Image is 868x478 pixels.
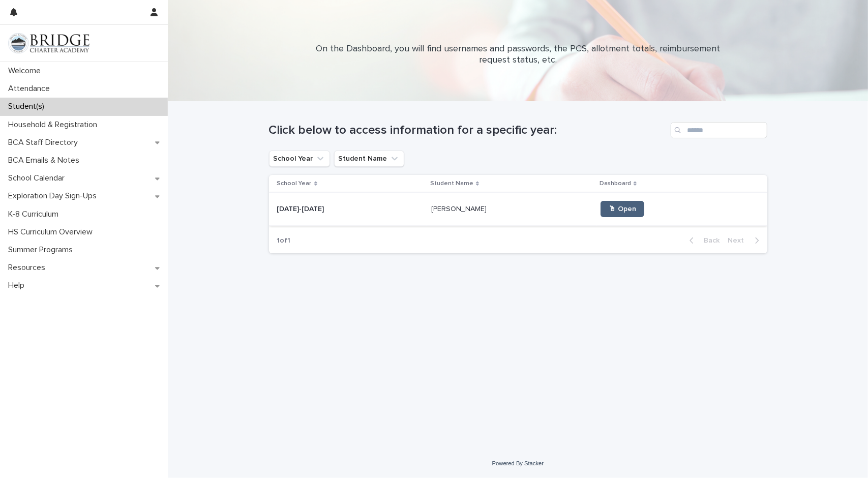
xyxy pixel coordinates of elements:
[671,122,767,138] input: Search
[728,237,751,244] span: Next
[724,236,767,245] button: Next
[269,151,330,167] button: School Year
[4,173,73,183] p: School Calendar
[277,203,326,214] p: [DATE]-[DATE]
[4,66,49,76] p: Welcome
[698,237,720,244] span: Back
[4,263,53,273] p: Resources
[4,227,101,237] p: HS Curriculum Overview
[4,210,67,219] p: K-8 Curriculum
[315,44,722,66] p: On the Dashboard, you will find usernames and passwords, the PCS, allotment totals, reimbursement...
[4,120,105,130] p: Household & Registration
[4,191,105,201] p: Exploration Day Sign-Ups
[681,236,724,245] button: Back
[4,281,33,290] p: Help
[277,178,312,189] p: School Year
[430,178,473,189] p: Student Name
[431,203,489,214] p: [PERSON_NAME]
[601,201,644,217] a: 🖱 Open
[8,33,89,53] img: V1C1m3IdTEidaUdm9Hs0
[600,178,631,189] p: Dashboard
[609,205,636,213] span: 🖱 Open
[269,123,667,138] h1: Click below to access information for a specific year:
[4,102,52,111] p: Student(s)
[4,84,58,94] p: Attendance
[492,460,544,466] a: Powered By Stacker
[4,156,87,165] p: BCA Emails & Notes
[269,228,299,253] p: 1 of 1
[4,138,86,147] p: BCA Staff Directory
[4,245,81,255] p: Summer Programs
[334,151,404,167] button: Student Name
[269,193,767,226] tr: [DATE]-[DATE][DATE]-[DATE] [PERSON_NAME][PERSON_NAME] 🖱 Open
